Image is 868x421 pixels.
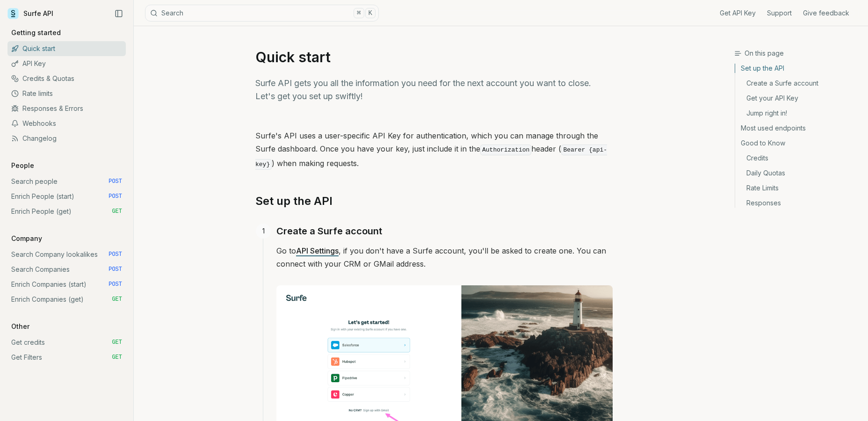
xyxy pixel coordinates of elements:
a: Search Company lookalikes POST [7,247,126,262]
a: Rate Limits [735,181,861,196]
a: Changelog [7,131,126,146]
h3: On this page [734,49,861,58]
a: Get Filters GET [7,350,126,365]
a: Quick start [7,41,126,56]
span: GET [112,354,122,361]
span: GET [112,339,122,346]
a: Surfe API [7,7,53,21]
a: Get your API Key [735,91,861,106]
a: Webhooks [7,116,126,131]
a: Credits & Quotas [7,71,126,86]
a: Create a Surfe account [735,76,861,91]
p: Go to , if you don't have a Surfe account, you'll be asked to create one. You can connect with yo... [276,244,613,270]
span: POST [108,266,122,273]
button: Collapse Sidebar [112,7,126,21]
a: Enrich Companies (start) POST [7,277,126,292]
p: Surfe's API uses a user-specific API Key for authentication, which you can manage through the Sur... [255,129,613,171]
button: Search⌘K [145,5,379,22]
a: Daily Quotas [735,166,861,181]
a: Set up the API [735,64,861,76]
a: Enrich People (start) POST [7,189,126,204]
a: API Key [7,56,126,71]
span: GET [112,208,122,215]
a: Get credits GET [7,335,126,350]
span: POST [108,193,122,200]
a: Create a Surfe account [276,224,382,239]
span: POST [108,281,122,288]
a: Enrich Companies (get) GET [7,292,126,307]
a: Give feedback [803,8,849,18]
a: Enrich People (get) GET [7,204,126,219]
kbd: K [365,8,376,18]
a: Set up the API [255,194,333,209]
a: Get API Key [720,8,756,18]
kbd: ⌘ [354,8,364,18]
a: Search people POST [7,174,126,189]
p: People [7,161,38,170]
a: Search Companies POST [7,262,126,277]
p: Getting started [7,28,65,37]
a: Jump right in! [735,106,861,121]
a: Most used endpoints [735,121,861,136]
span: POST [108,178,122,185]
p: Surfe API gets you all the information you need for the next account you want to close. Let's get... [255,77,613,103]
a: Rate limits [7,86,126,101]
a: Credits [735,151,861,166]
p: Company [7,234,46,243]
p: Other [7,322,33,331]
h1: Quick start [255,49,613,65]
span: GET [112,296,122,303]
a: Good to Know [735,136,861,151]
a: Support [767,8,792,18]
a: Responses & Errors [7,101,126,116]
a: API Settings [296,246,339,255]
a: Responses [735,196,861,208]
span: POST [108,251,122,258]
code: Authorization [480,145,531,155]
